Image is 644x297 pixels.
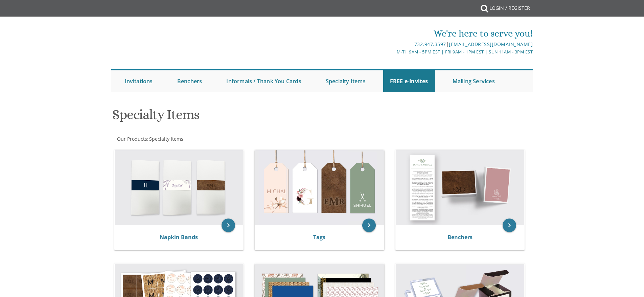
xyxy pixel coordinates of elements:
div: | [252,40,533,48]
img: Benchers [396,150,525,225]
a: Benchers [447,233,473,241]
a: Napkin Bands [160,233,198,241]
a: Invitations [118,70,160,92]
a: Specialty Items [319,70,372,92]
div: We're here to serve you! [252,27,533,40]
a: Specialty Items [148,136,183,142]
a: Our Products [116,136,147,142]
a: Benchers [170,70,209,92]
a: 732.947.3597 [414,41,446,47]
a: keyboard_arrow_right [503,219,516,232]
img: Napkin Bands [115,150,244,225]
div: M-Th 9am - 5pm EST | Fri 9am - 1pm EST | Sun 11am - 3pm EST [252,48,533,55]
a: Mailing Services [446,70,502,92]
h1: Specialty Items [112,107,388,127]
span: Specialty Items [149,136,183,142]
a: FREE e-Invites [383,70,435,92]
a: Informals / Thank You Cards [220,70,308,92]
a: Tags [313,233,325,241]
div: : [111,136,322,142]
a: keyboard_arrow_right [222,219,235,232]
a: keyboard_arrow_right [362,219,376,232]
img: Tags [255,150,384,225]
a: [EMAIL_ADDRESS][DOMAIN_NAME] [449,41,533,47]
